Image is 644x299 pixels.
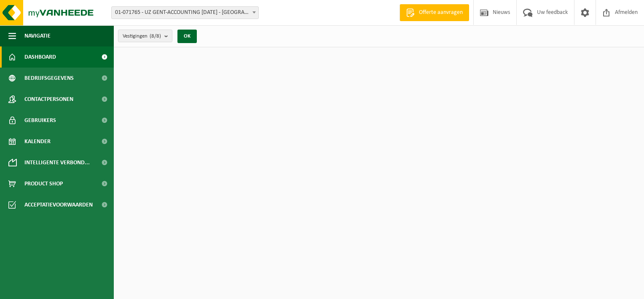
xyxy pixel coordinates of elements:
[24,89,73,110] span: Contactpersonen
[208,149,242,162] span: Volgende
[24,131,51,152] span: Kalender
[250,68,377,164] img: Download de VHEPlus App
[111,6,259,19] span: 01-071765 - UZ GENT-ACCOUNTING 0 BC - GENT
[177,30,197,43] button: OK
[24,110,56,131] span: Gebruikers
[24,173,63,194] span: Product Shop
[400,4,469,21] a: Offerte aanvragen
[389,229,504,235] p: 1 van 10 resultaten
[24,25,51,46] span: Navigatie
[122,71,182,79] h1: Z20.344
[513,52,574,68] h2: Uw afvalstoffen
[381,98,419,114] h2: Nieuws
[118,30,172,42] button: Vestigingen(8/8)
[389,199,482,214] span: Wat betekent de nieuwe RED-richtlijn voor u als klant?
[417,8,465,17] span: Offerte aanvragen
[24,46,56,68] span: Dashboard
[123,30,161,43] span: Vestigingen
[382,116,507,222] a: Wat betekent de nieuwe RED-richtlijn voor u als klant?
[455,98,507,115] a: Alle artikelen
[124,120,180,137] h4: niet-risicohoudend medisch afval (zorgcentra)
[250,52,362,68] h2: Download nu de Vanheede+ app!
[399,242,412,259] button: Volgende
[513,81,589,98] h2: Aangevraagde taken
[24,152,90,173] span: Intelligente verbond...
[112,7,258,19] span: 01-071765 - UZ GENT-ACCOUNTING 0 BC - GENT
[24,68,74,89] span: Bedrijfsgegevens
[381,52,448,68] h2: Ingeplande taken
[24,194,93,215] span: Acceptatievoorwaarden
[385,242,399,259] button: Vorige
[118,52,245,68] h2: Intelligente verbonden containers
[150,33,161,39] count: (8/8)
[121,149,148,162] span: Vorige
